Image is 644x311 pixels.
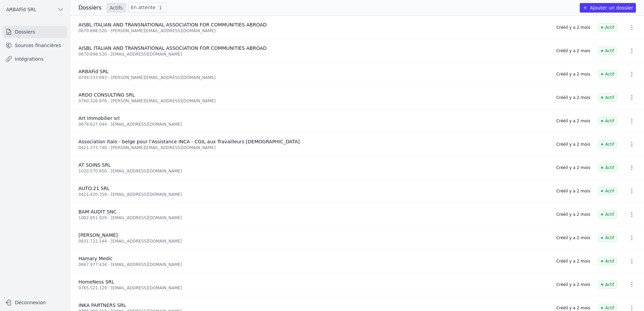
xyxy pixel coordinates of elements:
span: HomeNess SRL [78,279,114,285]
span: AT SOINS SRL [78,162,111,168]
div: 0744.533.693 - [PERSON_NAME][EMAIL_ADDRESS][DOMAIN_NAME] [78,75,548,80]
span: Hamary Medic [78,256,113,261]
span: Art Immobilier srl [78,116,120,121]
div: 0678.627.044 - [EMAIL_ADDRESS][DOMAIN_NAME] [78,122,548,127]
div: 1002.851.029 - [EMAIL_ADDRESS][DOMAIN_NAME] [78,215,548,221]
span: 1 [157,4,164,11]
a: Intégrations [3,53,67,65]
a: Sources financières [3,39,67,51]
div: 0421.373.740 - [PERSON_NAME][EMAIL_ADDRESS][DOMAIN_NAME] [78,145,548,150]
div: Créé il y a 2 mois [556,258,590,264]
span: Actif [598,23,617,32]
button: ARBAFid SRL [3,4,67,15]
div: Créé il y a 2 mois [556,165,590,170]
span: ARDO CONSULTING SRL [78,92,135,98]
div: 0760.326.976 - [PERSON_NAME][EMAIL_ADDRESS][DOMAIN_NAME] [78,98,548,104]
span: BAM AUDIT SNC [78,209,117,214]
span: Actif [598,70,617,78]
a: Actifs [107,3,125,13]
div: Créé il y a 2 mois [556,212,590,217]
span: [PERSON_NAME] [78,232,118,238]
span: ARBAFid SRL [6,6,36,13]
h3: Dossiers [78,4,101,12]
a: Dossiers [3,26,67,38]
span: Actif [598,94,617,102]
span: INKA PARTNERS SRL [78,303,126,308]
span: AUTO.21 SRL [78,186,110,191]
span: AISBL ITALIAN AND TRANSNATIONAL ASSOCIATION FOR COMMUNITIES ABROAD [78,45,267,51]
div: 0421.420.359 - [EMAIL_ADDRESS][DOMAIN_NAME] [78,192,548,197]
div: Créé il y a 2 mois [556,235,590,241]
div: Créé il y a 2 mois [556,71,590,77]
span: Actif [598,117,617,125]
div: 0670.898.520 - [EMAIL_ADDRESS][DOMAIN_NAME] [78,51,548,57]
div: 1020.570.850 - [EMAIL_ADDRESS][DOMAIN_NAME] [78,168,548,174]
div: Créé il y a 2 mois [556,188,590,194]
span: Actif [598,234,617,242]
span: Actif [598,210,617,219]
span: Actif [598,164,617,172]
button: Déconnexion [3,297,67,308]
div: Créé il y a 2 mois [556,95,590,100]
span: Actif [598,257,617,265]
button: Ajouter un dossier [580,3,636,13]
div: Créé il y a 2 mois [556,25,590,30]
span: Actif [598,140,617,148]
div: 0667.977.434 - [EMAIL_ADDRESS][DOMAIN_NAME] [78,262,548,267]
a: En attente 1 [128,3,166,13]
div: Créé il y a 2 mois [556,282,590,287]
div: Créé il y a 2 mois [556,118,590,124]
div: 0831.722.144 - [EMAIL_ADDRESS][DOMAIN_NAME] [78,239,548,244]
div: 0765.521.129 - [EMAIL_ADDRESS][DOMAIN_NAME] [78,285,548,291]
span: Association Italo - belge pour l'Assistance INCA - CGIL aux Travailleurs [DEMOGRAPHIC_DATA] [78,139,300,144]
span: ARBAFid SRL [78,69,109,74]
div: Créé il y a 2 mois [556,305,590,311]
div: Créé il y a 2 mois [556,142,590,147]
div: 0670.898.520 - [PERSON_NAME][EMAIL_ADDRESS][DOMAIN_NAME] [78,28,548,34]
span: Actif [598,281,617,289]
span: Actif [598,187,617,195]
span: Actif [598,47,617,55]
span: AISBL ITALIAN AND TRANSNATIONAL ASSOCIATION FOR COMMUNITIES ABROAD [78,22,267,27]
div: Créé il y a 2 mois [556,48,590,54]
